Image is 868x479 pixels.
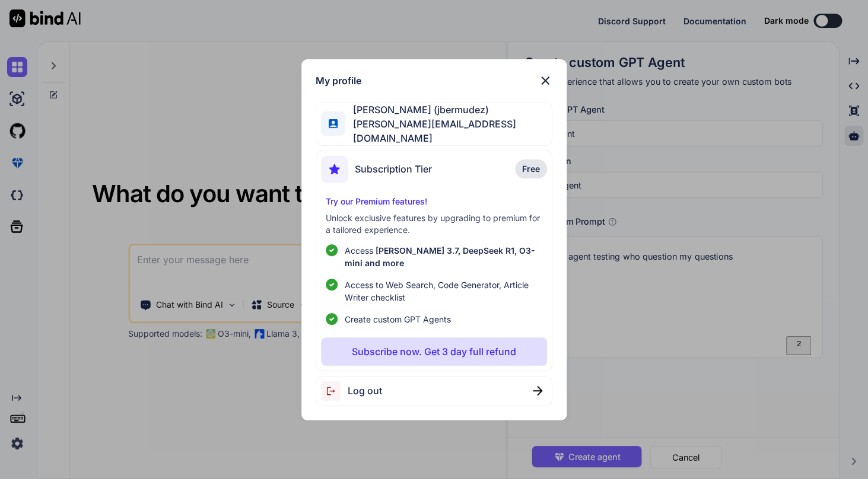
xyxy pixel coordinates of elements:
span: Log out [348,384,382,398]
img: close [533,386,542,395]
span: Free [522,163,540,175]
span: Create custom GPT Agents [345,313,451,325]
p: Unlock exclusive features by upgrading to premium for a tailored experience. [326,212,542,236]
img: profile [329,119,338,128]
p: Subscribe now. Get 3 day full refund [352,344,516,359]
img: logout [321,381,348,401]
img: checklist [326,244,338,256]
p: Access [345,244,542,269]
span: [PERSON_NAME] 3.7, DeepSeek R1, O3-mini and more [345,245,535,268]
button: Subscribe now. Get 3 day full refund [321,337,547,366]
span: Subscription Tier [355,162,432,176]
span: [PERSON_NAME][EMAIL_ADDRESS][DOMAIN_NAME] [345,117,552,145]
img: subscription [321,156,348,183]
img: checklist [326,313,338,325]
h1: My profile [316,74,361,88]
span: Access to Web Search, Code Generator, Article Writer checklist [345,279,542,304]
span: [PERSON_NAME] (jbermudez) [345,103,552,117]
img: close [538,74,552,88]
img: checklist [326,279,338,290]
p: Try our Premium features! [326,196,542,207]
